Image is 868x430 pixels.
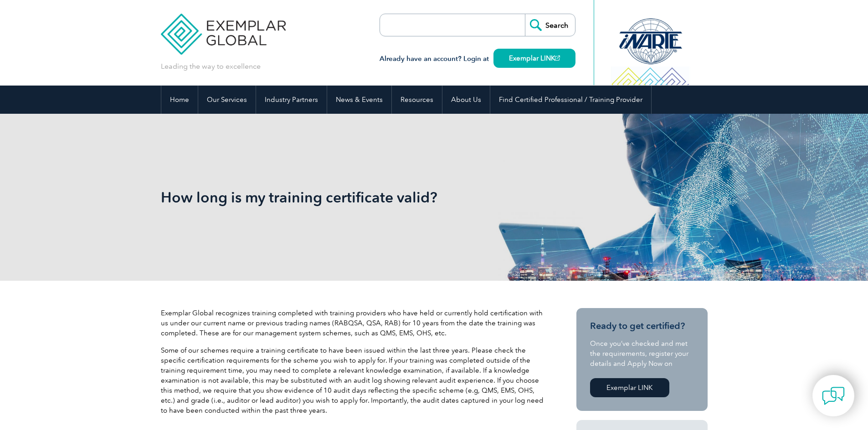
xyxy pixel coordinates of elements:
h3: Ready to get certified? [590,320,694,332]
p: Exemplar Global recognizes training completed with training providers who have held or currently ... [161,308,544,338]
p: Once you’ve checked and met the requirements, register your details and Apply Now on [590,339,694,369]
a: Home [161,86,198,114]
a: Exemplar LINK [590,378,669,397]
input: Search [525,14,575,36]
p: Leading the way to excellence [161,61,261,71]
p: Some of our schemes require a training certificate to have been issued within the last three year... [161,345,544,415]
h3: Already have an account? Login at [380,53,575,65]
a: Our Services [198,86,256,114]
h1: How long is my training certificate valid? [161,188,511,206]
a: About Us [442,86,490,114]
a: Find Certified Professional / Training Provider [490,86,651,114]
img: contact-chat.png [822,384,845,407]
a: News & Events [327,86,391,114]
a: Exemplar LINK [493,49,575,68]
a: Industry Partners [256,86,327,114]
a: Resources [392,86,442,114]
img: open_square.png [555,56,560,61]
